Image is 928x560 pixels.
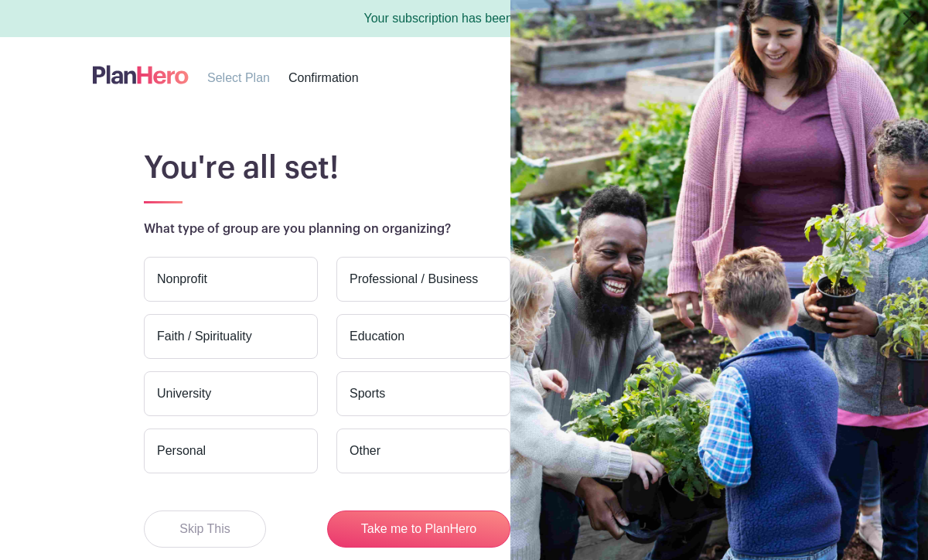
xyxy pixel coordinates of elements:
[336,371,510,416] label: Sports
[336,314,510,359] label: Education
[336,257,510,302] label: Professional / Business
[336,429,510,473] label: Other
[327,510,510,548] button: Take me to PlanHero
[288,71,359,84] span: Confirmation
[144,371,318,416] label: University
[207,71,270,84] span: Select Plan
[144,149,877,186] h1: You're all set!
[93,62,189,87] img: logo-507f7623f17ff9eddc593b1ce0a138ce2505c220e1c5a4e2b4648c50719b7d32.svg
[144,257,318,302] label: Nonprofit
[144,314,318,359] label: Faith / Spirituality
[144,220,877,238] p: What type of group are you planning on organizing?
[144,510,266,548] button: Skip This
[144,429,318,473] label: Personal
